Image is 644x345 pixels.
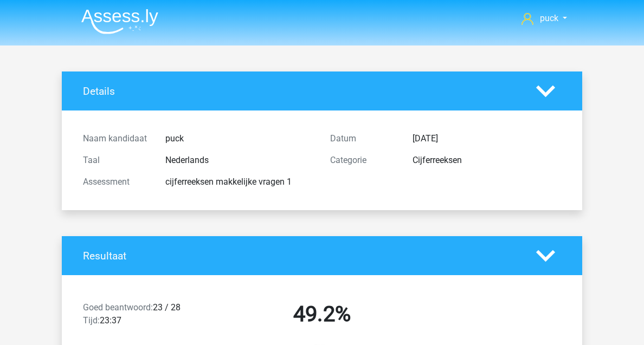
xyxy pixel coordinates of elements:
[207,301,437,327] h2: 49.2%
[83,250,520,262] h4: Resultaat
[404,154,569,167] div: Cijferreeksen
[540,13,558,23] span: puck
[404,132,569,145] div: [DATE]
[157,154,322,167] div: Nederlands
[83,85,520,97] h4: Details
[75,132,157,145] div: Naam kandidaat
[517,12,571,25] a: puck
[322,154,404,167] div: Categorie
[83,302,153,313] span: Goed beantwoord:
[75,301,198,331] div: 23 / 28 23:37
[81,9,158,34] img: Assessly
[75,175,157,188] div: Assessment
[83,315,100,326] span: Tijd:
[75,154,157,167] div: Taal
[322,132,404,145] div: Datum
[157,175,322,188] div: cijferreeksen makkelijke vragen 1
[157,132,322,145] div: puck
